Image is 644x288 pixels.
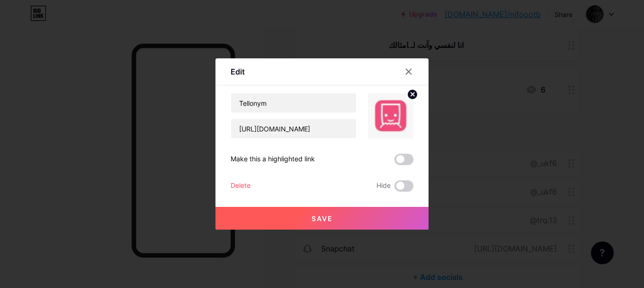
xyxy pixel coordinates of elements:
[368,93,413,139] img: link_thumbnail
[215,207,429,230] button: Save
[312,214,333,223] span: Save
[231,154,315,165] div: Make this a highlighted link
[231,93,356,112] input: Title
[376,180,391,192] span: Hide
[231,180,250,192] div: Delete
[231,66,245,77] div: Edit
[231,119,356,138] input: URL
